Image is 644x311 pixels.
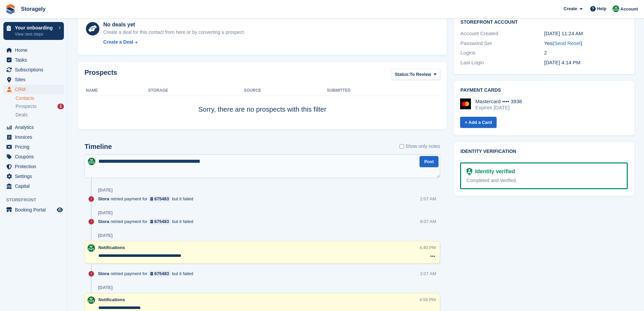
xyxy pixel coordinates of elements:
a: menu [3,152,64,161]
div: Account Created [460,30,544,38]
span: Home [15,45,55,55]
time: 2025-06-30 15:14:48 UTC [544,60,580,65]
a: menu [3,162,64,171]
span: Sites [15,75,55,84]
span: ( ) [552,40,582,46]
th: Storage [148,85,244,96]
div: 4:40 PM [420,244,436,251]
img: Identity Verification Ready [467,168,472,175]
a: menu [3,172,64,181]
a: 675483 [149,196,171,202]
img: Notifications [88,244,95,252]
a: menu [3,75,64,84]
div: 675483 [154,270,169,277]
a: Deals [16,111,64,118]
a: menu [3,55,64,65]
span: Coupons [15,152,55,161]
p: Your onboarding [15,25,55,30]
div: Mastercard •••• 3938 [475,98,522,105]
h2: Payment cards [460,88,628,93]
a: Create a Deal [103,39,245,46]
a: menu [3,85,64,94]
div: Password Set [460,40,544,47]
img: Notifications [88,296,95,304]
span: Storefront [6,197,67,203]
a: menu [3,65,64,74]
p: View next steps [15,31,55,37]
span: Stora [98,218,109,225]
th: Name [85,85,148,96]
button: Status: To Review [391,69,440,80]
span: Capital [15,181,55,191]
a: menu [3,123,64,132]
a: Your onboarding View next steps [3,22,64,40]
div: [DATE] [98,187,113,193]
div: Identity verified [472,168,515,176]
span: Tasks [15,55,55,65]
div: Create a deal for this contact from here or by converting a prospect. [103,29,245,36]
span: Help [597,5,606,12]
div: Yes [544,40,628,47]
div: [DATE] [98,285,113,290]
label: Show only notes [400,143,440,150]
div: 2:07 AM [420,196,436,202]
span: Protection [15,162,55,171]
div: 2 [544,49,628,57]
h2: Prospects [85,69,117,81]
a: Storagely [18,3,48,15]
a: menu [3,142,64,152]
div: 1 [57,104,64,109]
div: retried payment for but it failed [98,196,197,202]
img: Notifications [613,5,619,12]
img: stora-icon-8386f47178a22dfd0bd8f6a31ec36ba5ce8667c1dd55bd0f319d3a0aa187defe.svg [5,4,16,14]
a: menu [3,132,64,142]
a: + Add a Card [460,117,497,128]
input: Show only notes [400,143,404,150]
span: Settings [15,172,55,181]
a: menu [3,45,64,55]
h2: Timeline [85,143,112,151]
div: Last Login [460,59,544,67]
span: Status: [395,71,410,78]
th: Source [244,85,327,96]
div: Logins [460,49,544,57]
a: 675483 [149,218,171,225]
div: retried payment for but it failed [98,270,197,277]
a: Send Reset [554,40,580,46]
div: 675483 [154,196,169,202]
div: 675483 [154,218,169,225]
div: [DATE] [98,233,113,238]
span: Stora [98,196,109,202]
div: [DATE] [98,210,113,216]
img: Mastercard Logo [460,98,471,109]
span: Stora [98,270,109,277]
a: menu [3,205,64,215]
a: 675483 [149,270,171,277]
span: Booking Portal [15,205,55,215]
div: Expires [DATE] [475,105,522,111]
button: Post [420,156,438,167]
span: Pricing [15,142,55,152]
div: Completed and Verified. [467,177,621,184]
a: menu [3,181,64,191]
h2: Storefront Account [460,18,628,25]
span: Notifications [98,297,125,302]
a: Contacts [16,95,64,102]
div: 4:56 PM [420,296,436,303]
th: Submitted [327,85,440,96]
span: CRM [15,85,55,94]
span: Prospects [16,103,37,110]
a: Prospects 1 [16,103,64,110]
span: Subscriptions [15,65,55,74]
div: 8:07 AM [420,218,436,225]
span: Notifications [98,245,125,250]
span: Invoices [15,132,55,142]
img: Notifications [88,158,95,165]
span: To Review [410,71,431,78]
div: retried payment for but it failed [98,218,197,225]
h2: Identity verification [460,149,628,154]
div: No deals yet [103,21,245,29]
a: Preview store [56,206,64,214]
span: Account [620,6,638,13]
span: Sorry, there are no prospects with this filter [198,106,327,113]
